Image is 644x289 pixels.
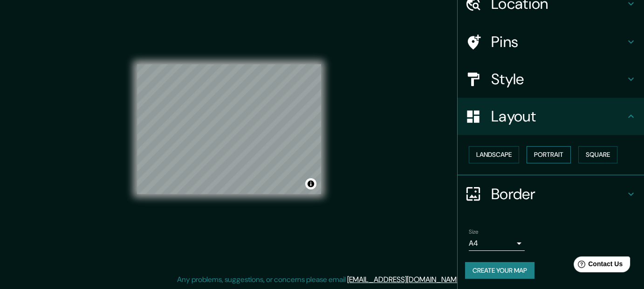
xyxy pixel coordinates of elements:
[469,146,519,163] button: Landscape
[491,70,625,88] h4: Style
[347,275,462,284] a: [EMAIL_ADDRESS][DOMAIN_NAME]
[491,185,625,203] h4: Border
[465,262,534,279] button: Create your map
[578,146,617,163] button: Square
[137,64,321,194] canvas: Map
[305,178,316,189] button: Toggle attribution
[561,253,634,279] iframe: Help widget launcher
[458,60,644,98] div: Style
[177,274,464,285] p: Any problems, suggestions, or concerns please email .
[491,107,625,126] h4: Layout
[491,33,625,51] h4: Pins
[458,23,644,60] div: Pins
[527,146,571,163] button: Portrait
[458,98,644,135] div: Layout
[469,236,525,251] div: A4
[458,175,644,213] div: Border
[469,228,479,235] label: Size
